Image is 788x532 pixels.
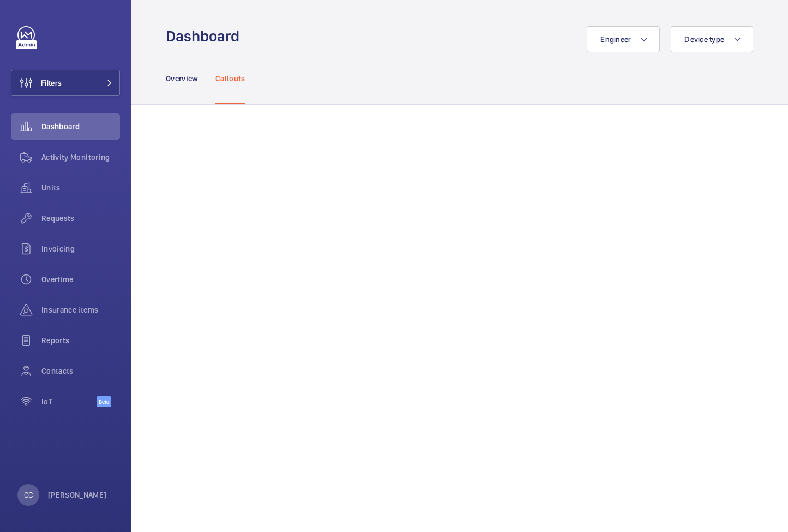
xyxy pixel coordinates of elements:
span: Overtime [41,274,120,285]
span: Device type [684,35,724,44]
span: Engineer [600,35,631,44]
p: Overview [166,73,198,84]
p: Callouts [215,73,245,84]
span: Insurance items [41,304,120,315]
span: Beta [97,396,111,407]
span: Filters [41,77,62,88]
span: Requests [41,213,120,224]
span: Reports [41,335,120,346]
p: [PERSON_NAME] [48,489,107,500]
p: CC [24,489,33,500]
button: Filters [11,70,120,96]
span: Contacts [41,366,120,376]
button: Engineer [587,26,660,52]
span: Units [41,182,120,193]
h1: Dashboard [166,26,246,46]
button: Device type [671,26,753,52]
span: Dashboard [41,121,120,132]
span: Invoicing [41,243,120,254]
span: Activity Monitoring [41,152,120,163]
span: IoT [41,396,97,407]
